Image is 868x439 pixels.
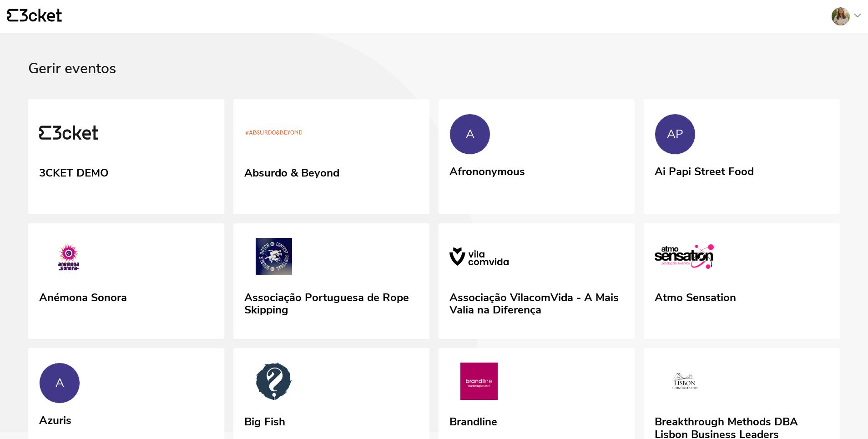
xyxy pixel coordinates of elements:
img: Absurdo & Beyond [244,114,303,155]
div: Azuris [39,411,71,427]
div: Gerir eventos [28,61,840,99]
div: 3CKET DEMO [39,163,109,180]
a: A Afrononymous [439,99,635,213]
div: Atmo Sensation [655,288,736,304]
div: Associação Portuguesa de Rope Skipping [244,288,419,317]
a: Anémona Sonora Anémona Sonora [28,223,224,339]
div: Big Fish [244,412,285,429]
a: Associação VilacomVida - A Mais Valia na Diferença Associação VilacomVida - A Mais Valia na Difer... [439,223,635,339]
div: AP [667,127,683,141]
div: Associação VilacomVida - A Mais Valia na Diferença [449,288,624,317]
img: Big Fish [244,363,303,404]
a: Associação Portuguesa de Rope Skipping Associação Portuguesa de Rope Skipping [233,223,429,339]
a: {' '} [7,9,62,24]
div: A [56,376,64,390]
div: Afrononymous [449,162,525,178]
img: Brandline [449,363,509,404]
img: Associação VilacomVida - A Mais Valia na Diferença [449,238,509,279]
img: Atmo Sensation [655,238,714,279]
img: Associação Portuguesa de Rope Skipping [244,238,303,279]
div: A [466,127,474,141]
div: Brandline [449,412,497,429]
div: Anémona Sonora [39,288,127,304]
img: Anémona Sonora [39,238,98,279]
div: Ai Papi Street Food [655,162,754,178]
a: AP Ai Papi Street Food [644,99,840,213]
a: 3CKET DEMO 3CKET DEMO [28,99,224,215]
img: 3CKET DEMO [39,114,98,155]
a: Atmo Sensation Atmo Sensation [644,223,840,339]
img: Breakthrough Methods DBA Lisbon Business Leaders [655,363,714,404]
div: Absurdo & Beyond [244,163,339,180]
a: Absurdo & Beyond Absurdo & Beyond [233,99,429,215]
g: {' '} [7,9,18,22]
